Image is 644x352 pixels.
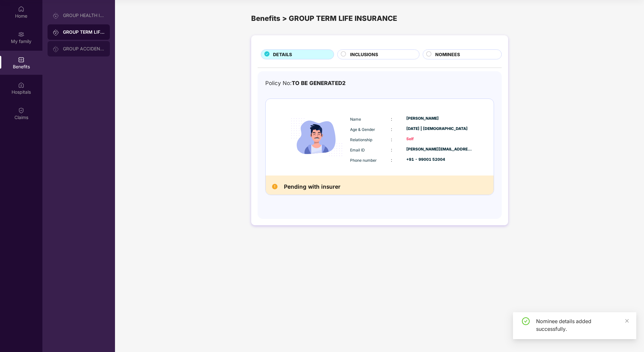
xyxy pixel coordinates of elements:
[292,80,346,86] span: TO BE GENERATED2
[406,157,472,163] div: +91 - 99001 52004
[536,317,629,333] div: Nominee details added successfully.
[350,137,372,142] span: Relationship
[406,126,472,132] div: [DATE] | [DEMOGRAPHIC_DATA]
[391,126,392,132] span: :
[391,157,392,163] span: :
[435,51,460,58] span: NOMINEES
[53,46,59,52] img: svg+xml;base64,PHN2ZyB3aWR0aD0iMjAiIGhlaWdodD0iMjAiIHZpZXdCb3g9IjAgMCAyMCAyMCIgZmlsbD0ibm9uZSIgeG...
[273,51,292,58] span: DETAILS
[350,158,377,163] span: Phone number
[251,13,508,24] div: Benefits > GROUP TERM LIFE INSURANCE
[350,51,378,58] span: INCLUSIONS
[391,147,392,152] span: :
[18,6,24,12] img: svg+xml;base64,PHN2ZyBpZD0iSG9tZSIgeG1sbnM9Imh0dHA6Ly93d3cudzMub3JnLzIwMDAvc3ZnIiB3aWR0aD0iMjAiIG...
[285,105,349,169] img: icon
[391,137,392,142] span: :
[350,148,365,152] span: Email ID
[18,107,24,114] img: svg+xml;base64,PHN2ZyBpZD0iQ2xhaW0iIHhtbG5zPSJodHRwOi8vd3d3LnczLm9yZy8yMDAwL3N2ZyIgd2lkdGg9IjIwIi...
[18,56,24,63] img: svg+xml;base64,PHN2ZyBpZD0iQmVuZWZpdHMiIHhtbG5zPSJodHRwOi8vd3d3LnczLm9yZy8yMDAwL3N2ZyIgd2lkdGg9Ij...
[391,116,392,122] span: :
[350,127,375,132] span: Age & Gender
[272,184,278,189] img: Pending
[284,182,340,191] h2: Pending with insurer
[265,79,346,88] div: Policy No:
[406,116,472,122] div: [PERSON_NAME]
[53,29,59,36] img: svg+xml;base64,PHN2ZyB3aWR0aD0iMjAiIGhlaWdodD0iMjAiIHZpZXdCb3g9IjAgMCAyMCAyMCIgZmlsbD0ibm9uZSIgeG...
[63,29,105,35] div: GROUP TERM LIFE INSURANCE
[406,136,472,142] div: Self
[625,319,629,323] span: close
[63,13,105,18] div: GROUP HEALTH INSURANCE
[18,82,24,88] img: svg+xml;base64,PHN2ZyBpZD0iSG9zcGl0YWxzIiB4bWxucz0iaHR0cDovL3d3dy53My5vcmcvMjAwMC9zdmciIHdpZHRoPS...
[53,13,59,19] img: svg+xml;base64,PHN2ZyB3aWR0aD0iMjAiIGhlaWdodD0iMjAiIHZpZXdCb3g9IjAgMCAyMCAyMCIgZmlsbD0ibm9uZSIgeG...
[350,117,361,122] span: Name
[18,31,24,38] img: svg+xml;base64,PHN2ZyB3aWR0aD0iMjAiIGhlaWdodD0iMjAiIHZpZXdCb3g9IjAgMCAyMCAyMCIgZmlsbD0ibm9uZSIgeG...
[63,46,105,51] div: GROUP ACCIDENTAL INSURANCE
[406,146,472,152] div: [PERSON_NAME][EMAIL_ADDRESS]
[522,317,530,325] span: check-circle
